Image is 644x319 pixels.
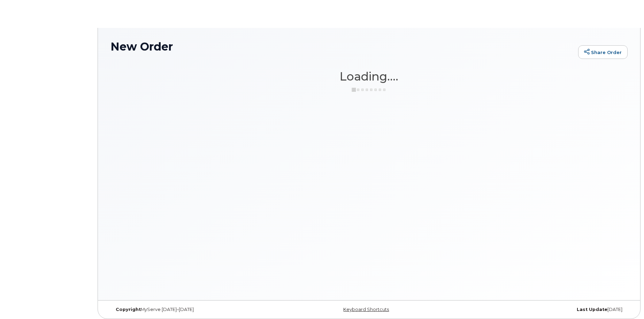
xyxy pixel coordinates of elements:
[110,307,283,312] div: MyServe [DATE]–[DATE]
[116,307,141,312] strong: Copyright
[110,70,628,83] h1: Loading....
[352,87,386,92] img: ajax-loader-3a6953c30dc77f0bf724df975f13086db4f4c1262e45940f03d1251963f1bf2e.gif
[578,45,628,59] a: Share Order
[577,307,607,312] strong: Last Update
[110,40,575,53] h1: New Order
[455,307,628,312] div: [DATE]
[343,307,389,312] a: Keyboard Shortcuts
